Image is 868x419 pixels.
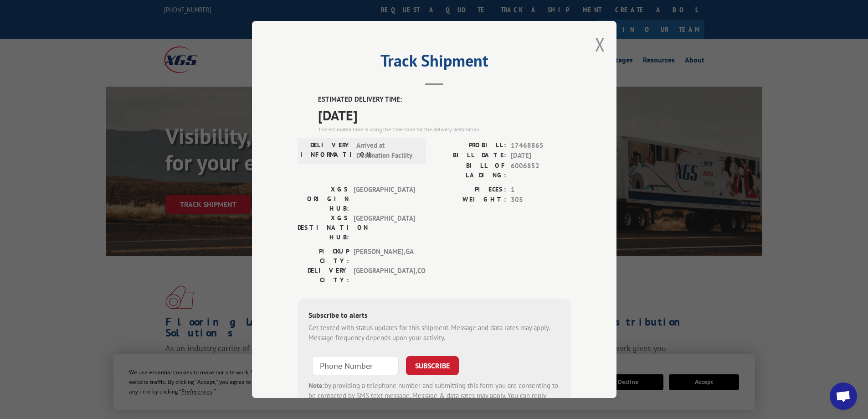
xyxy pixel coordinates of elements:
[354,213,415,242] span: [GEOGRAPHIC_DATA]
[830,383,857,410] a: Open chat
[308,381,560,412] div: by providing a telephone number and submitting this form you are consenting to be contacted by SM...
[354,266,415,285] span: [GEOGRAPHIC_DATA] , CO
[511,150,571,161] span: [DATE]
[434,195,506,205] label: WEIGHT:
[298,185,349,213] label: XGS ORIGIN HUB:
[511,161,571,180] span: 6006852
[298,247,349,266] label: PICKUP CITY:
[318,125,571,134] div: The estimated time is using the time zone for the delivery destination.
[434,140,506,151] label: PROBILL:
[298,266,349,285] label: DELIVERY CITY:
[354,185,415,213] span: [GEOGRAPHIC_DATA]
[300,140,352,161] label: DELIVERY INFORMATION:
[308,381,324,390] strong: Note:
[511,140,571,151] span: 17468865
[406,356,459,375] button: SUBSCRIBE
[308,310,560,323] div: Subscribe to alerts
[595,32,605,57] button: Close modal
[511,195,571,205] span: 305
[312,356,399,375] input: Phone Number
[434,150,506,161] label: BILL DATE:
[354,247,415,266] span: [PERSON_NAME] , GA
[308,323,560,343] div: Get texted with status updates for this shipment. Message and data rates may apply. Message frequ...
[356,140,418,161] span: Arrived at Destination Facility
[318,105,571,125] span: [DATE]
[434,161,506,180] label: BILL OF LADING:
[511,185,571,195] span: 1
[434,185,506,195] label: PIECES:
[298,54,571,72] h2: Track Shipment
[318,94,571,105] label: ESTIMATED DELIVERY TIME:
[298,213,349,242] label: XGS DESTINATION HUB:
